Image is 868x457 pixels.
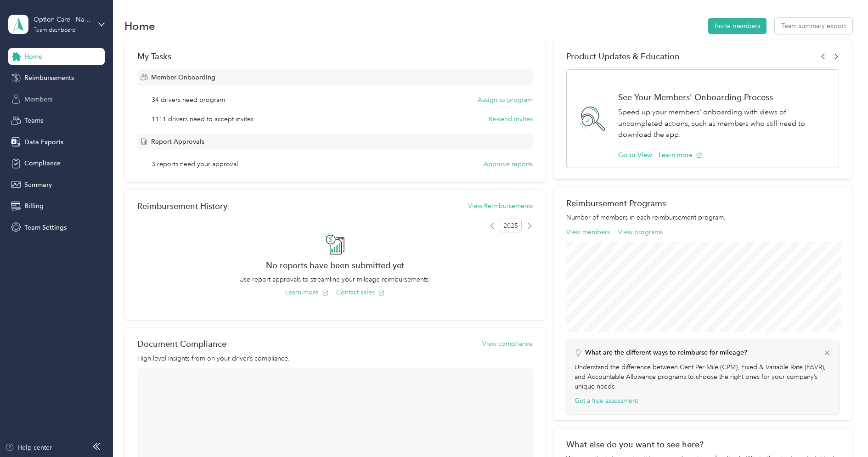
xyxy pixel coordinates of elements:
div: Option Care - Naven Health [34,15,91,24]
span: 2025 [500,219,522,232]
span: Members [24,95,52,104]
span: 3 reports need your approval [152,159,238,169]
span: Data Exports [24,137,63,147]
p: Use report approvals to streamline your mileage reimbursements. [137,275,533,284]
p: Speed up your members' onboarding with views of uncompleted actions, such as members who still ne... [618,107,829,141]
h1: See Your Members' Onboarding Process [618,92,829,102]
span: Team Settings [24,223,67,232]
button: Re-send invites [489,114,533,124]
h2: Reimbursement Programs [566,198,839,208]
span: Summary [24,180,52,190]
span: Teams [24,116,43,125]
button: Learn more [659,150,702,160]
button: View members [566,227,610,237]
p: Number of members in each reimbursement program. [566,213,839,222]
h2: Reimbursement History [137,201,227,211]
h1: Home [124,21,155,31]
div: Team dashboard [34,28,76,33]
span: 1111 drivers need to accept invites [152,114,254,124]
button: Invite members [708,18,767,34]
div: What else do you want to see here? [566,440,839,449]
button: View Reimbursements [468,201,533,211]
button: Assign to program [478,95,533,105]
iframe: Everlance-gr Chat Button Frame [817,406,868,457]
button: Help center [5,443,52,452]
span: Home [24,52,42,62]
button: Approve reports [484,159,533,169]
span: Product Updates & Education [566,51,680,61]
span: Reimbursements [24,73,74,83]
button: View programs [618,227,663,237]
button: Learn more [285,288,328,297]
p: Understand the difference between Cent Per Mile (CPM), Fixed & Variable Rate (FAVR), and Accounta... [575,362,831,391]
button: Get a free assessment [575,396,638,406]
span: 34 drivers need program [152,95,225,105]
button: View compliance [482,339,533,349]
h2: No reports have been submitted yet [137,260,533,270]
button: Go to View [618,150,652,160]
span: Member Onboarding [151,73,215,82]
div: My Tasks [137,51,533,61]
span: Billing [24,201,44,211]
button: Team summary export [775,18,852,34]
button: Contact sales [336,288,384,297]
p: High level insights from on your driver’s compliance. [137,354,533,363]
p: What are the different ways to reimburse for mileage? [585,348,747,357]
span: Compliance [24,158,61,168]
h2: Document Compliance [137,339,226,349]
span: Report Approvals [151,137,204,147]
